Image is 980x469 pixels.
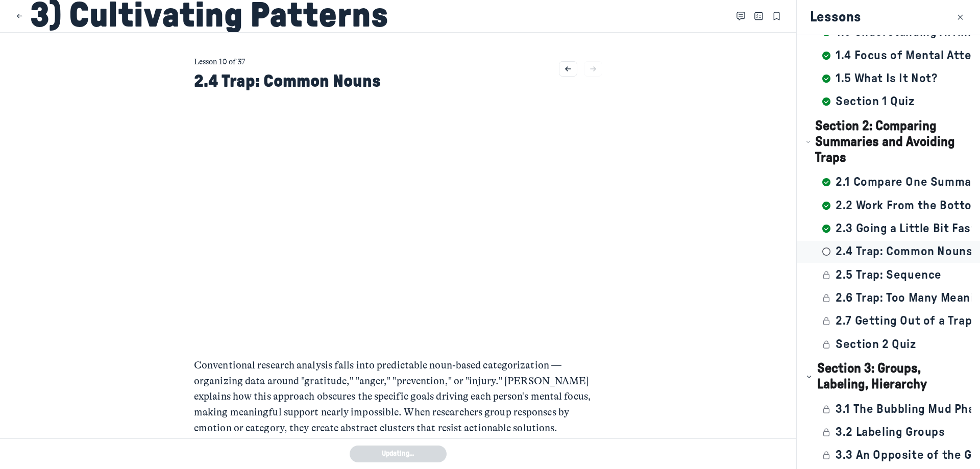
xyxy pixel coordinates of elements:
[797,217,980,239] a: 2.3 Going a Little Bit Faster
[797,113,980,171] button: Section 2: Comparing Summaries and Avoiding Traps
[836,94,914,109] h5: Section 1 Quiz
[734,10,748,23] button: Close Comments
[836,48,971,63] h5: 1.4 Focus of Mental Attention
[770,10,783,23] button: Bookmarks
[836,244,971,259] h5: 2.4 Trap: Common Nouns
[810,9,861,26] h3: Lessons
[797,194,980,216] a: 2.2 Work From the Bottom Up
[836,267,942,283] h5: 2.5 Trap: Sequence
[836,402,971,417] h5: 3.1 The Bubbling Mud Phase
[836,313,971,329] h5: 2.7 Getting Out of a Trap
[817,361,971,392] h4: Section 3: Groups, Labeling, Hierarchy
[752,10,766,23] button: Open Table of contents
[350,446,447,462] button: Updating...
[815,118,971,166] h4: Section 2: Comparing Summaries and Avoiding Traps
[797,333,980,355] a: Section 2 Quiz
[836,221,971,236] h5: 2.3 Going a Little Bit Faster
[797,398,980,420] a: 3.1 The Bubbling Mud Phase
[194,57,245,66] span: Lesson 10 of 37
[797,287,980,309] a: 2.6 Trap: Too Many Meanings
[836,198,971,213] h5: 2.2 Work From the Bottom Up
[797,67,980,89] a: 1.5 What Is It Not?
[13,10,27,23] button: Close
[836,337,916,352] h5: Section 2 Quiz
[836,425,945,440] h5: 3.2 Labeling Groups
[797,44,980,66] a: 1.4 Focus of Mental Attention
[797,310,980,332] a: 2.7 Getting Out of a Trap
[194,71,381,92] h2: 2.4 Trap: Common Nouns
[836,71,938,86] h5: 1.5 What Is It Not?
[836,290,971,306] h5: 2.6 Trap: Too Many Meanings
[797,355,980,398] button: Section 3: Groups, Labeling, Hierarchy
[797,421,980,443] a: 3.2 Labeling Groups
[797,171,980,193] a: 2.1 Compare One Summary to Another
[836,175,971,190] h5: 2.1 Compare One Summary to Another
[797,264,980,286] a: 2.5 Trap: Sequence
[797,91,980,113] a: Section 1 Quiz
[953,11,967,24] button: Close
[194,358,602,436] p: Conventional research analysis falls into predictable noun-based categorization — organizing data...
[797,241,980,263] a: 2.4 Trap: Common Nouns
[559,61,577,77] button: Go to previous lesson
[797,445,980,466] a: 3.3 An Opposite of the Group
[836,448,971,463] h5: 3.3 An Opposite of the Group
